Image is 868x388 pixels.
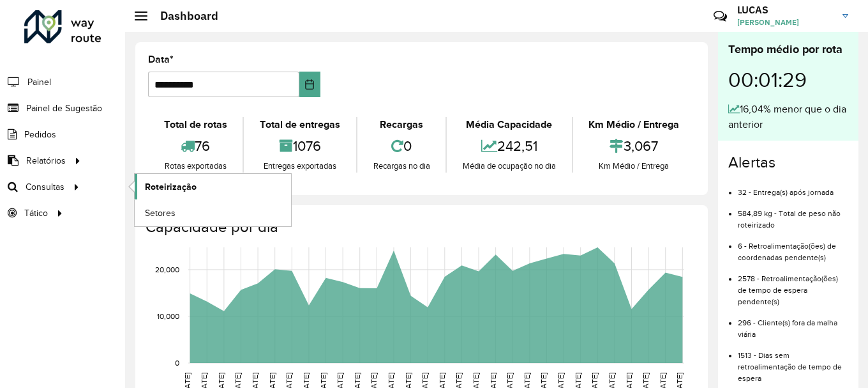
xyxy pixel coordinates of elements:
[576,132,692,160] div: 3,067
[26,180,64,194] span: Consultas
[728,102,848,132] div: 16,04% menor que o dia anterior
[299,72,320,97] button: Choose Date
[26,102,102,115] span: Painel de Sugestão
[361,160,442,173] div: Recargas no dia
[450,117,568,132] div: Média Capacidade
[728,58,848,102] div: 00:01:29
[738,307,848,340] li: 296 - Cliente(s) fora da malha viária
[151,117,239,132] div: Total de rotas
[26,154,66,167] span: Relatórios
[247,117,352,132] div: Total de entregas
[728,153,848,172] h4: Alertas
[728,41,848,58] div: Tempo médio por rota
[151,132,239,160] div: 76
[737,4,833,16] h3: LUCAS
[576,160,692,173] div: Km Médio / Entrega
[737,17,833,28] span: [PERSON_NAME]
[738,340,848,384] li: 1513 - Dias sem retroalimentação de tempo de espera
[707,3,734,30] a: Contato Rápido
[247,160,352,173] div: Entregas exportadas
[738,177,848,198] li: 32 - Entrega(s) após jornada
[27,75,51,89] span: Painel
[148,52,174,67] label: Data
[151,160,239,173] div: Rotas exportadas
[450,160,568,173] div: Média de ocupação no dia
[450,132,568,160] div: 242,51
[146,218,695,237] h4: Capacidade por dia
[175,359,179,367] text: 0
[155,265,179,274] text: 20,000
[361,132,442,160] div: 0
[738,198,848,231] li: 584,89 kg - Total de peso não roteirizado
[145,206,176,220] span: Setores
[247,132,352,160] div: 1076
[738,263,848,307] li: 2578 - Retroalimentação(ões) de tempo de espera pendente(s)
[24,206,48,220] span: Tático
[135,174,291,199] a: Roteirização
[145,180,197,194] span: Roteirização
[738,231,848,263] li: 6 - Retroalimentação(ões) de coordenadas pendente(s)
[361,117,442,132] div: Recargas
[24,128,56,141] span: Pedidos
[147,9,218,23] h2: Dashboard
[576,117,692,132] div: Km Médio / Entrega
[135,200,291,226] a: Setores
[157,312,179,320] text: 10,000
